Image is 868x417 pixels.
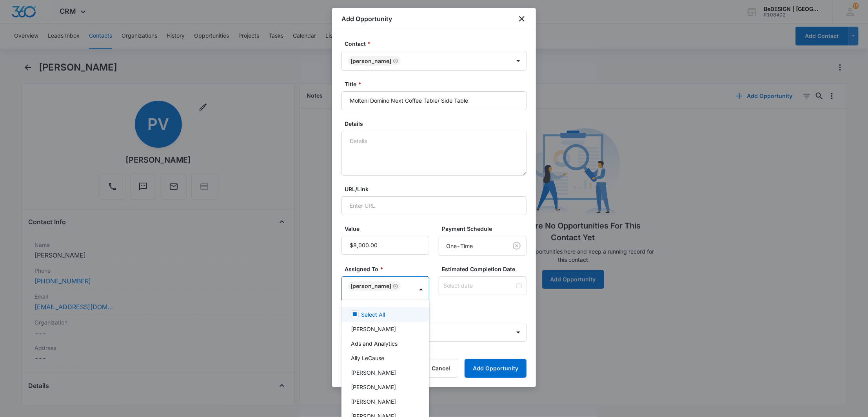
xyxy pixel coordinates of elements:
p: Ally LeCause [351,354,384,362]
p: Select All [361,310,385,319]
p: [PERSON_NAME] [351,397,396,406]
p: Ads and Analytics [351,339,398,348]
p: [PERSON_NAME] [351,325,396,333]
p: [PERSON_NAME] [351,368,396,377]
p: [PERSON_NAME] [351,383,396,391]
